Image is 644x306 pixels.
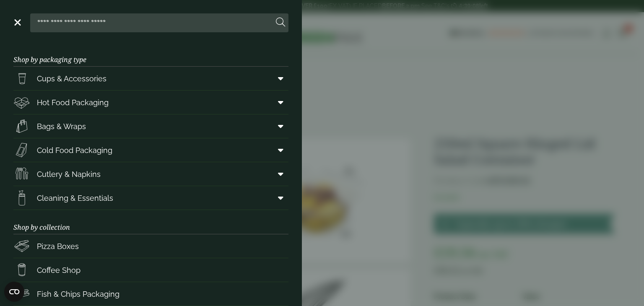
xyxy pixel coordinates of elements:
a: Bags & Wraps [13,114,288,138]
a: Cold Food Packaging [13,138,288,162]
img: Cutlery.svg [13,166,30,182]
img: Paper_carriers.svg [13,118,30,135]
a: Pizza Boxes [13,234,288,258]
span: Fish & Chips Packaging [37,288,119,300]
button: Open CMP widget [4,282,24,302]
img: open-wipe.svg [13,189,30,206]
h3: Shop by packaging type [13,42,288,67]
img: PintNhalf_cup.svg [13,70,30,87]
span: Hot Food Packaging [37,97,109,108]
a: Cleaning & Essentials [13,186,288,210]
span: Pizza Boxes [37,241,79,252]
span: Cutlery & Napkins [37,169,101,180]
a: Fish & Chips Packaging [13,282,288,306]
img: HotDrink_paperCup.svg [13,262,30,278]
a: Coffee Shop [13,258,288,282]
img: Sandwich_box.svg [13,142,30,158]
a: Cutlery & Napkins [13,162,288,186]
h3: Shop by collection [13,210,288,234]
span: Cups & Accessories [37,73,106,84]
span: Cold Food Packaging [37,145,112,156]
a: Hot Food Packaging [13,91,288,114]
span: Bags & Wraps [37,121,86,132]
img: Pizza_boxes.svg [13,238,30,254]
img: Deli_box.svg [13,94,30,111]
span: Cleaning & Essentials [37,192,113,204]
span: Coffee Shop [37,265,80,276]
a: Cups & Accessories [13,67,288,90]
